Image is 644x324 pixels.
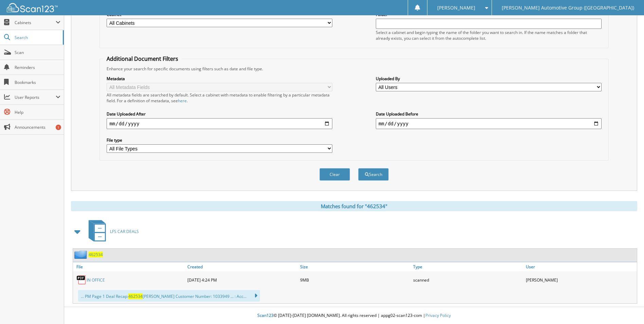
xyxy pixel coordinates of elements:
button: Search [358,168,389,181]
div: [PERSON_NAME] [524,273,637,287]
a: User [524,262,637,271]
span: [PERSON_NAME] [437,6,475,10]
span: Scan123 [257,312,274,318]
a: 462534 [89,252,103,257]
a: Privacy Policy [425,312,451,318]
span: Announcements [15,124,60,130]
a: Type [411,262,524,271]
a: here [178,98,187,104]
label: Date Uploaded Before [376,111,602,117]
button: Clear [319,168,350,181]
span: Bookmarks [15,79,60,85]
div: [DATE] 4:24 PM [186,273,298,287]
div: 1 [56,125,61,130]
iframe: Chat Widget [610,291,644,324]
input: end [376,118,602,129]
span: Help [15,109,60,115]
a: Size [298,262,411,271]
span: Cabinets [15,20,56,25]
a: Created [186,262,298,271]
span: LFS CAR DEALS [110,229,139,234]
div: Select a cabinet and begin typing the name of the folder you want to search in. If the name match... [376,30,602,41]
span: Reminders [15,65,60,70]
img: scan123-logo-white.svg [7,3,58,12]
img: PDF.png [76,275,87,285]
input: start [107,118,332,129]
div: Enhance your search for specific documents using filters such as date and file type. [103,66,605,72]
span: Search [15,35,59,40]
span: 462534 [128,293,143,299]
span: [PERSON_NAME] Automotive Group ([GEOGRAPHIC_DATA]) [502,6,634,10]
label: Uploaded By [376,76,602,82]
span: Scan [15,50,60,55]
img: folder2.png [74,250,89,259]
div: scanned [411,273,524,287]
div: © [DATE]-[DATE] [DOMAIN_NAME]. All rights reserved | appg02-scan123-com | [64,307,644,324]
label: File type [107,137,332,143]
div: Matches found for "462534" [71,201,637,211]
div: All metadata fields are searched by default. Select a cabinet with metadata to enable filtering b... [107,92,332,104]
a: IN OFFICE [87,277,105,283]
span: User Reports [15,94,56,100]
a: File [73,262,186,271]
label: Date Uploaded After [107,111,332,117]
a: LFS CAR DEALS [85,218,139,245]
div: ... PM Page 1 Deal Recap: [PERSON_NAME] Customer Number: 1033949 ... : Acc... [78,290,260,302]
label: Metadata [107,76,332,82]
div: 9MB [298,273,411,287]
legend: Additional Document Filters [103,55,182,62]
